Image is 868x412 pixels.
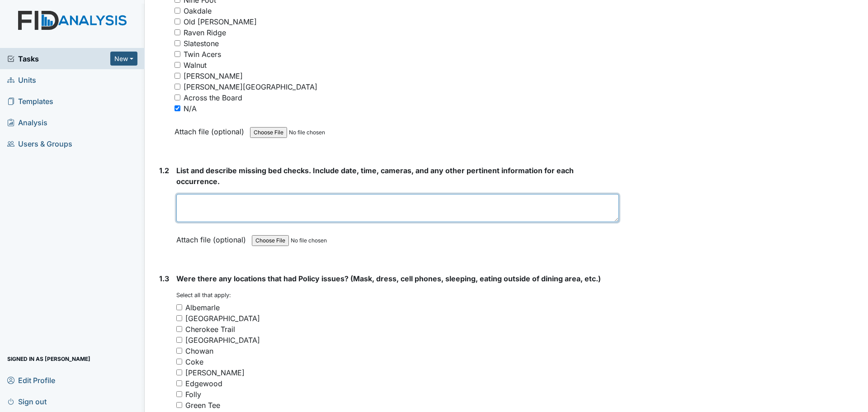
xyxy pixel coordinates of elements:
label: Attach file (optional) [176,229,250,245]
input: Green Tee [176,402,182,408]
input: Old [PERSON_NAME] [175,19,180,24]
div: Chowan [185,346,213,356]
input: [GEOGRAPHIC_DATA] [176,337,182,343]
input: [PERSON_NAME] [175,73,180,79]
input: Chowan [176,348,182,354]
input: N/A [175,105,180,111]
input: Slatestone [175,40,180,46]
a: Tasks [7,53,110,64]
input: [PERSON_NAME][GEOGRAPHIC_DATA] [175,84,180,90]
div: Cherokee Trail [185,324,235,335]
span: Templates [7,94,53,108]
span: Edit Profile [7,373,55,387]
span: Analysis [7,115,47,129]
div: Raven Ridge [184,27,226,38]
span: List and describe missing bed checks. Include date, time, cameras, and any other pertinent inform... [176,166,574,186]
input: [GEOGRAPHIC_DATA] [176,315,182,321]
div: Slatestone [184,38,219,49]
input: Raven Ridge [175,29,180,35]
input: Walnut [175,62,180,68]
input: Albemarle [176,304,182,310]
input: Cherokee Trail [176,326,182,332]
input: Oakdale [175,8,180,14]
input: Twin Acers [175,51,180,57]
div: Edgewood [185,378,222,389]
input: [PERSON_NAME] [176,369,182,375]
div: Across the Board [184,92,242,103]
div: [PERSON_NAME] [184,71,243,81]
span: Sign out [7,394,47,408]
div: [GEOGRAPHIC_DATA] [185,313,260,324]
label: Attach file (optional) [175,121,248,137]
input: Across the Board [175,95,180,100]
small: Select all that apply: [176,292,231,298]
span: Units [7,73,36,87]
input: Edgewood [176,380,182,386]
div: Walnut [184,60,207,71]
label: 1.3 [159,273,169,284]
div: Albemarle [185,302,220,313]
input: Folly [176,391,182,397]
div: Oakdale [184,5,212,16]
div: Old [PERSON_NAME] [184,16,257,27]
div: [PERSON_NAME][GEOGRAPHIC_DATA] [184,81,317,92]
div: [PERSON_NAME] [185,367,245,378]
span: Users & Groups [7,137,72,151]
button: New [110,52,137,66]
input: Coke [176,359,182,365]
span: Were there any locations that had Policy issues? (Mask, dress, cell phones, sleeping, eating outs... [176,274,601,283]
span: Signed in as [PERSON_NAME] [7,352,90,366]
div: N/A [184,103,197,114]
div: Coke [185,356,203,367]
div: [GEOGRAPHIC_DATA] [185,335,260,346]
div: Twin Acers [184,49,221,60]
label: 1.2 [159,165,169,176]
div: Folly [185,389,201,400]
div: Green Tee [185,400,220,411]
